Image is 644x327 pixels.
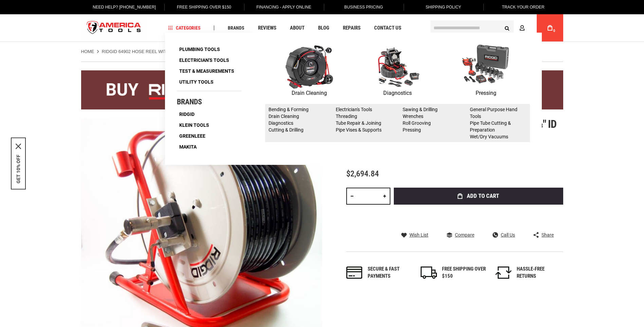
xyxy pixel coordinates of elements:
a: Categories [165,23,204,33]
a: Diagnostics [353,45,442,98]
a: Contact Us [371,23,404,33]
button: GET 10% OFF [16,155,21,184]
a: Drain Cleaning [265,45,353,98]
span: Reviews [258,25,276,31]
span: Compare [455,233,474,237]
img: shipping [421,266,437,279]
img: BOGO: Buy the RIDGID® 1224 Threader (26092), get the 92467 200A Stand FREE! [81,70,563,109]
a: Wrenches [403,114,423,119]
span: Makita [179,144,197,149]
img: payments [346,266,363,279]
span: Wish List [409,233,428,237]
span: Electrician's Tools [179,58,229,63]
p: Pressing [442,89,530,98]
span: Brands [228,25,244,30]
span: Call Us [501,233,515,237]
a: Test & Measurements [177,66,237,76]
a: Tube Repair & Joining [336,120,381,126]
div: HASSLE-FREE RETURNS [517,265,561,280]
a: Drain Cleaning [269,114,299,119]
a: Wet/Dry Vacuums [470,134,508,139]
a: Roll Grooving [403,120,431,126]
p: Diagnostics [353,89,442,98]
a: Electrician's Tools [177,55,232,65]
button: Close [16,144,21,149]
span: Ridgid [179,112,195,117]
iframe: Secure express checkout frame [392,207,565,226]
span: Add to Cart [467,193,499,199]
span: Test & Measurements [179,69,234,73]
span: Utility Tools [179,80,214,84]
a: Home [81,49,94,55]
a: Cutting & Drilling [269,127,303,133]
img: America Tools [81,15,147,41]
a: Bending & Forming [269,107,309,112]
span: Categories [168,25,201,30]
a: Diagnostics [269,120,293,126]
p: Drain Cleaning [265,89,353,98]
button: Add to Cart [394,188,563,205]
a: 0 [544,14,556,41]
span: Share [541,233,554,237]
span: Repairs [343,25,361,31]
span: $2,694.84 [346,169,379,178]
a: Ridgid [177,109,197,119]
a: Threading [336,114,357,119]
span: Blog [318,25,329,31]
span: About [290,25,305,31]
div: Secure & fast payments [368,265,412,280]
a: Sawing & Drilling [403,107,438,112]
a: Reviews [255,23,279,33]
a: Pressing [403,127,421,133]
a: Pipe Tube Cutting & Preparation [470,120,511,133]
a: Brands [225,23,247,33]
strong: RIDGID 64902 HOSE REEL WITH 200' (61 M) X 3⁄8" ID HOSE (FITS KJ-3100) [102,49,256,54]
span: Plumbing Tools [179,47,220,52]
span: 0 [553,29,555,33]
span: Klein Tools [179,123,209,127]
a: Repairs [340,23,364,33]
a: Utility Tools [177,77,216,87]
svg: close icon [16,144,21,149]
a: General Purpose Hand Tools [470,107,517,119]
a: Pipe Vises & Supports [336,127,382,133]
a: Greenleee [177,131,208,141]
a: Klein Tools [177,120,211,130]
a: Compare [447,232,474,238]
a: Plumbing Tools [177,45,222,54]
button: Search [501,21,514,34]
div: FREE SHIPPING OVER $150 [442,265,486,280]
img: returns [495,266,512,279]
a: Makita [177,142,199,152]
a: Pressing [442,45,530,98]
a: Blog [315,23,332,33]
a: store logo [81,15,147,41]
a: About [287,23,308,33]
h4: Brands [177,98,241,106]
span: Greenleee [179,134,205,138]
span: Contact Us [374,25,401,31]
a: Electrician's Tools [336,107,372,112]
span: Shipping Policy [426,5,461,10]
a: Call Us [493,232,515,238]
a: Wish List [401,232,428,238]
iframe: LiveChat chat widget [549,306,644,327]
